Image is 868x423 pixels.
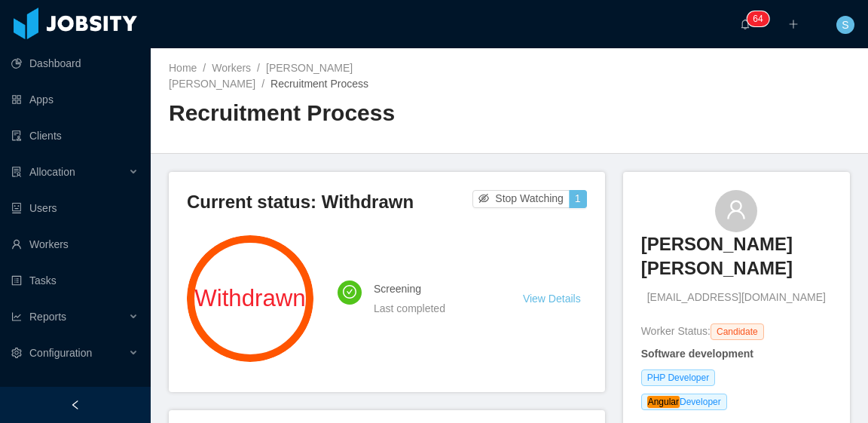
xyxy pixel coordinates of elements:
a: View Details [523,293,581,305]
span: Candidate [711,323,764,340]
strong: Software development [641,348,753,360]
span: Configuration [29,347,92,359]
span: / [203,62,206,74]
i: icon: user [726,199,747,220]
i: icon: solution [11,167,22,177]
span: S [842,16,848,34]
span: Reports [29,311,66,323]
span: PHP Developer [641,369,716,386]
h3: Current status: Withdrawn [187,190,472,214]
i: icon: line-chart [11,311,22,322]
a: icon: robotUsers [11,193,139,223]
span: Worker Status: [641,325,711,337]
a: icon: auditClients [11,121,139,151]
a: icon: appstoreApps [11,84,139,115]
em: Angular [647,396,680,408]
span: Developer [641,394,727,410]
p: 6 [753,11,758,26]
button: icon: eye-invisibleStop Watching [472,190,570,208]
span: Recruitment Process [270,78,368,90]
button: 1 [569,190,587,208]
i: icon: bell [740,19,750,29]
div: Last completed [374,300,487,317]
a: icon: pie-chartDashboard [11,48,139,78]
span: [EMAIL_ADDRESS][DOMAIN_NAME] [647,290,826,305]
span: Withdrawn [187,287,313,310]
a: icon: userWorkers [11,229,139,259]
i: icon: plus [788,19,799,29]
h2: Recruitment Process [169,98,509,129]
span: Allocation [29,166,75,178]
p: 4 [758,11,763,26]
a: icon: profileTasks [11,265,139,296]
sup: 64 [747,11,769,26]
h4: Screening [374,280,487,297]
i: icon: setting [11,348,22,358]
i: icon: check-circle [343,285,356,299]
span: / [261,78,264,90]
span: / [257,62,260,74]
a: Workers [212,62,251,74]
a: Home [169,62,197,74]
h3: [PERSON_NAME] [PERSON_NAME] [641,232,832,281]
a: [PERSON_NAME] [PERSON_NAME] [641,232,832,290]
